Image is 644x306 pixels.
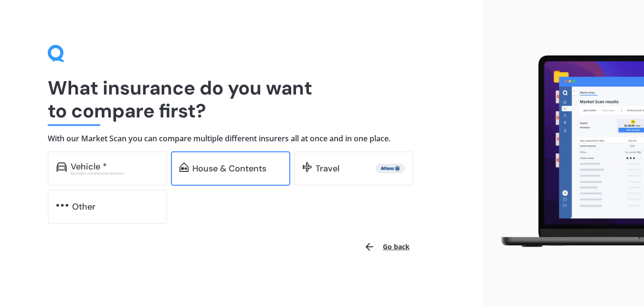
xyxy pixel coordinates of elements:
img: car.f15378c7a67c060ca3f3.svg [56,162,67,172]
img: other.81dba5aafe580aa69f38.svg [56,200,68,210]
div: House & Contents [192,164,266,173]
h4: With our Market Scan you can compare multiple different insurers all at once and in one place. [48,134,435,144]
img: laptop.webp [491,51,644,253]
div: Other [72,202,95,211]
div: Travel [316,164,339,173]
img: home-and-contents.b802091223b8502ef2dd.svg [179,162,189,172]
img: Allianz.webp [378,164,403,173]
div: Vehicle * [71,162,107,171]
img: travel.bdda8d6aa9c3f12c5fe2.svg [303,162,312,172]
button: Go back [358,235,415,258]
div: Excludes commercial vehicles [71,171,158,175]
h1: What insurance do you want to compare first? [48,76,435,122]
